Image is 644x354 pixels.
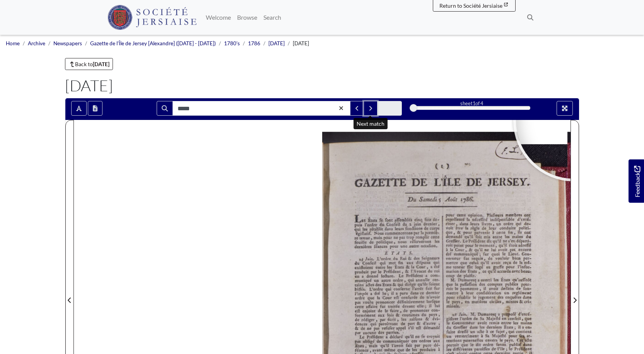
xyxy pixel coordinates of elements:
button: Toggle text selection (Alt+T) [71,101,87,116]
span: Feedback [632,166,642,197]
a: Back to[DATE] [65,58,113,70]
a: Archive [28,40,45,46]
button: Open transcription window [88,101,102,116]
a: Home [6,40,20,46]
a: Search [260,10,284,25]
h1: [DATE] [65,76,579,95]
a: Newspapers [53,40,82,46]
a: Gazette de l'Île de Jersey [Alexandre] ([DATE] - [DATE]) [90,40,216,46]
button: Search [157,101,173,116]
strong: [DATE] [93,61,109,67]
button: Full screen mode [557,101,573,116]
a: Browse [234,10,260,25]
a: 1786 [248,40,260,46]
a: Would you like to provide feedback? [629,159,644,203]
span: [DATE] [293,40,309,46]
img: Société Jersiaise [108,5,197,30]
button: Previous Match [350,101,364,116]
span: Return to Société Jersiaise [439,2,502,9]
a: [DATE] [268,40,285,46]
a: 1780's [224,40,240,46]
a: Société Jersiaise logo [108,3,197,32]
button: Next Match [364,101,378,116]
div: sheet of 4 [413,100,530,107]
div: Next match [354,118,388,129]
input: Search for [173,101,350,116]
a: Welcome [203,10,234,25]
span: 1 [473,100,475,106]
